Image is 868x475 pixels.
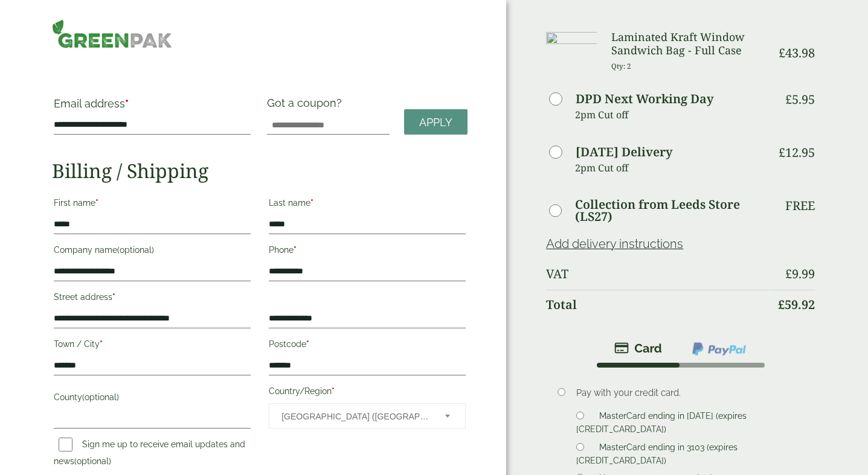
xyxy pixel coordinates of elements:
label: Phone [269,241,466,262]
abbr: required [294,245,297,255]
h3: Laminated Kraft Window Sandwich Bag - Full Case [611,31,770,57]
label: Street address [54,289,251,309]
abbr: required [95,198,98,208]
label: Collection from Leeds Store (LS27) [575,199,770,223]
span: Country/Region [269,403,466,429]
bdi: 9.99 [785,266,815,282]
label: Sign me up to receive email updates and news [54,439,245,470]
span: (optional) [82,392,119,402]
label: First name [54,194,251,215]
label: Email address [54,98,251,115]
span: £ [785,91,792,107]
span: (optional) [74,456,111,466]
bdi: 5.95 [785,91,815,107]
label: Got a coupon? [267,97,347,115]
bdi: 43.98 [779,45,815,61]
a: Apply [404,109,468,135]
label: Company name [54,241,251,262]
p: Free [785,199,815,213]
label: [DATE] Delivery [576,146,672,158]
label: DPD Next Working Day [576,93,713,105]
abbr: required [306,339,309,349]
a: Add delivery instructions [546,237,683,251]
img: ppcp-gateway.png [691,341,747,357]
abbr: required [125,97,129,110]
label: Country/Region [269,383,466,403]
img: GreenPak Supplies [52,19,172,48]
label: Postcode [269,336,466,356]
label: Town / City [54,336,251,356]
span: £ [779,45,785,61]
label: MasterCard ending in 3103 (expires [CREDIT_CARD_DATA]) [576,442,738,469]
span: £ [778,296,785,313]
h2: Billing / Shipping [52,159,468,182]
img: stripe.png [614,341,662,355]
small: Qty: 2 [611,62,631,71]
abbr: required [332,386,335,396]
abbr: required [310,198,313,208]
span: £ [779,144,785,161]
span: £ [785,266,792,282]
span: United Kingdom (UK) [281,404,429,429]
label: MasterCard ending in [DATE] (expires [CREDIT_CARD_DATA]) [576,411,747,438]
span: (optional) [117,245,154,255]
p: 2pm Cut off [575,106,770,124]
p: Pay with your credit card. [576,386,797,400]
span: Apply [419,116,452,129]
bdi: 12.95 [779,144,815,161]
label: Last name [269,194,466,215]
abbr: required [112,292,115,302]
th: VAT [546,260,770,289]
bdi: 59.92 [778,296,815,313]
p: 2pm Cut off [575,159,770,177]
label: County [54,389,251,409]
abbr: required [100,339,103,349]
input: Sign me up to receive email updates and news(optional) [59,438,72,451]
th: Total [546,290,770,319]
